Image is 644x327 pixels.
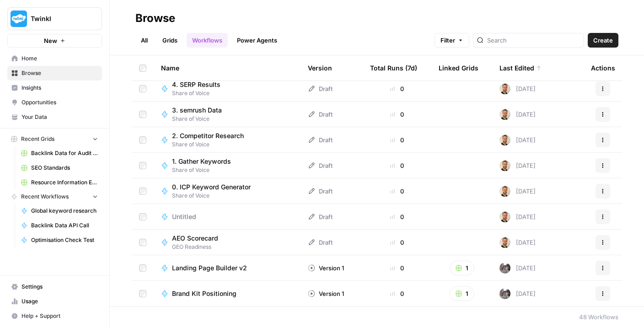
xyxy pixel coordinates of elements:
div: [DATE] [499,186,536,197]
a: AEO ScorecardGEO Readiness [161,234,293,251]
button: Help + Support [7,309,102,323]
a: Home [7,51,102,66]
div: [DATE] [499,237,536,248]
div: [DATE] [499,83,536,94]
div: Total Runs (7d) [370,55,417,80]
div: 0 [370,263,424,273]
div: [DATE] [499,263,536,273]
div: [DATE] [499,288,536,299]
span: Opportunities [21,98,98,107]
div: [DATE] [499,160,536,171]
div: Linked Grids [439,55,478,80]
div: 48 Workflows [579,312,618,322]
span: Filter [440,36,455,45]
span: 4. SERP Results [172,80,220,89]
a: Untitled [161,212,293,221]
span: Backlink Data for Audit Grid [31,149,98,157]
span: Insights [21,84,98,92]
span: Usage [21,297,98,306]
button: Create [588,33,618,48]
span: Untitled [172,212,196,221]
input: Search [487,36,580,45]
div: Version 1 [308,263,344,273]
div: Browse [135,11,175,26]
span: Share of Voice [172,140,251,149]
img: a2mlt6f1nb2jhzcjxsuraj5rj4vi [499,263,510,273]
a: 3. semrush DataShare of Voice [161,106,293,123]
a: Backlink Data API Call [17,218,102,233]
div: Draft [308,238,333,247]
button: 1 [450,286,474,301]
a: SEO Standards [17,161,102,175]
a: Your Data [7,110,102,124]
a: 2. Competitor ResearchShare of Voice [161,131,293,149]
img: ggqkytmprpadj6gr8422u7b6ymfp [499,237,510,248]
span: 3. semrush Data [172,106,222,115]
span: Help + Support [21,312,98,320]
a: Opportunities [7,95,102,110]
img: ggqkytmprpadj6gr8422u7b6ymfp [499,109,510,120]
button: Recent Grids [7,132,102,146]
a: Landing Page Builder v2 [161,263,293,273]
div: 0 [370,212,424,221]
div: Draft [308,135,333,145]
div: Draft [308,212,333,221]
div: Version [308,55,332,80]
span: Browse [21,69,98,77]
div: 0 [370,110,424,119]
span: SEO Standards [31,164,98,172]
div: 0 [370,135,424,145]
img: Twinkl Logo [11,11,27,27]
button: Filter [435,33,469,48]
span: Settings [21,283,98,291]
a: 0. ICP Keyword GeneratorShare of Voice [161,182,293,200]
span: 1. Gather Keywords [172,157,231,166]
span: Landing Page Builder v2 [172,263,247,273]
div: Draft [308,84,333,93]
span: Twinkl [31,14,86,23]
span: Recent Grids [21,135,54,143]
div: Draft [308,110,333,119]
a: Grids [157,33,183,48]
span: GEO Readiness [172,243,225,251]
span: Backlink Data API Call [31,221,98,230]
span: Resource Information Extraction and Descriptions [31,178,98,187]
span: Share of Voice [172,115,229,123]
button: 1 [450,261,474,275]
a: Global keyword research [17,204,102,218]
img: ggqkytmprpadj6gr8422u7b6ymfp [499,160,510,171]
span: Global keyword research [31,207,98,215]
div: Version 1 [308,289,344,298]
a: Settings [7,279,102,294]
a: Insights [7,80,102,95]
span: New [44,36,57,45]
a: Power Agents [231,33,283,48]
span: Home [21,54,98,63]
a: Browse [7,66,102,80]
div: [DATE] [499,134,536,145]
span: AEO Scorecard [172,234,218,243]
div: Draft [308,187,333,196]
div: 0 [370,289,424,298]
div: 0 [370,84,424,93]
a: Usage [7,294,102,309]
span: Brand Kit Positioning [172,289,236,298]
span: Your Data [21,113,98,121]
a: Backlink Data for Audit Grid [17,146,102,161]
span: Recent Workflows [21,193,69,201]
img: ggqkytmprpadj6gr8422u7b6ymfp [499,186,510,197]
a: Resource Information Extraction and Descriptions [17,175,102,190]
a: 1. Gather KeywordsShare of Voice [161,157,293,174]
div: Name [161,55,293,80]
div: Actions [591,55,615,80]
span: Share of Voice [172,89,228,97]
span: 2. Competitor Research [172,131,244,140]
span: Share of Voice [172,166,238,174]
a: All [135,33,153,48]
div: [DATE] [499,109,536,120]
img: ggqkytmprpadj6gr8422u7b6ymfp [499,83,510,94]
div: Draft [308,161,333,170]
button: Workspace: Twinkl [7,7,102,30]
div: 0 [370,161,424,170]
img: ggqkytmprpadj6gr8422u7b6ymfp [499,134,510,145]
